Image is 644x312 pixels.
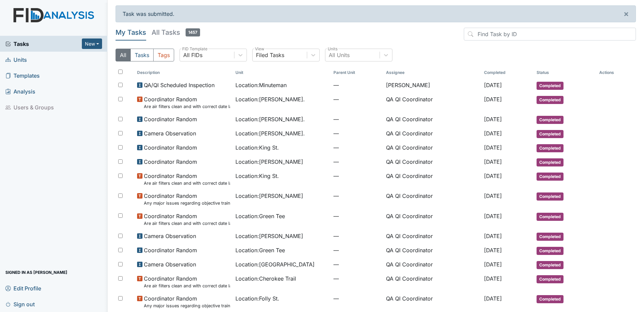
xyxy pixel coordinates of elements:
button: All [116,49,131,61]
span: Location : Green Tee [235,246,285,254]
small: Are air filters clean and with correct date labeled? [144,283,230,289]
td: QA QI Coordinator [383,169,482,189]
h5: All Tasks [152,28,200,37]
button: Tasks [130,49,154,61]
span: — [333,144,381,152]
span: — [333,95,381,103]
span: Coordinator Random Are air filters clean and with correct date labeled? [144,172,230,186]
span: Camera Observation [144,232,196,240]
td: QA QI Coordinator [383,258,482,272]
small: Any major issues regarding objective training that should be addressed? (multiple missed, correct... [144,303,230,309]
span: Coordinator Random [144,158,197,166]
span: [DATE] [484,275,502,282]
span: × [623,9,629,19]
span: [DATE] [484,173,502,179]
td: QA QI Coordinator [383,209,482,229]
span: — [333,81,381,89]
span: Completed [537,96,563,104]
span: Location : Cherokee Trail [235,275,296,283]
span: Location : Green Tee [235,212,285,220]
div: Filed Tasks [256,51,284,59]
div: Type filter [116,49,174,61]
span: Completed [537,173,563,181]
span: Location : [GEOGRAPHIC_DATA] [235,260,315,268]
button: Tags [153,49,174,61]
span: — [333,158,381,166]
td: QA QI Coordinator [383,189,482,209]
td: QA QI Coordinator [383,155,482,169]
td: QA QI Coordinator [383,229,482,243]
h5: My Tasks [116,28,146,37]
span: QA/QI Scheduled Inspection [144,81,215,89]
span: Coordinator Random Are air filters clean and with correct date labeled? [144,275,230,289]
small: Are air filters clean and with correct date labeled? [144,180,230,186]
span: [DATE] [484,130,502,137]
span: — [333,232,381,240]
span: [DATE] [484,247,502,254]
th: Toggle SortBy [534,67,597,78]
th: Actions [597,67,630,78]
span: [DATE] [484,261,502,268]
span: Completed [537,158,563,166]
span: Completed [537,275,563,283]
td: [PERSON_NAME] [383,78,482,93]
span: Location : [PERSON_NAME]. [235,115,305,123]
span: Location : [PERSON_NAME] [235,192,303,200]
span: Completed [537,247,563,255]
div: All Units [329,51,350,59]
span: — [333,115,381,123]
span: [DATE] [484,213,502,219]
small: Any major issues regarding objective training that should be addressed? (multiple missed, correct... [144,200,230,206]
span: — [333,246,381,254]
span: Signed in as [PERSON_NAME] [5,267,67,278]
td: QA QI Coordinator [383,127,482,141]
td: QA QI Coordinator [383,272,482,292]
span: Coordinator Random Are air filters clean and with correct date labeled? [144,95,230,110]
span: 1457 [186,28,200,36]
span: Completed [537,261,563,269]
span: Coordinator Random [144,144,197,152]
span: Units [5,54,27,65]
th: Toggle SortBy [331,67,383,78]
span: [DATE] [484,295,502,302]
span: Coordinator Random [144,246,197,254]
td: QA QI Coordinator [383,292,482,312]
span: Coordinator Random Are air filters clean and with correct date labeled? [144,212,230,227]
span: — [333,294,381,303]
span: Location : King St. [235,144,279,152]
span: Camera Observation [144,260,196,268]
span: Completed [537,82,563,90]
td: QA QI Coordinator [383,93,482,112]
span: Edit Profile [5,283,41,293]
span: Templates [5,70,40,81]
span: Coordinator Random Any major issues regarding objective training that should be addressed? (multi... [144,294,230,309]
span: Camera Observation [144,129,196,137]
span: Location : [PERSON_NAME]. [235,129,305,137]
a: Tasks [5,40,82,48]
div: All FIDs [183,51,202,59]
span: Completed [537,116,563,124]
span: [DATE] [484,158,502,165]
span: Sign out [5,299,35,309]
span: [DATE] [484,233,502,239]
span: [DATE] [484,192,502,199]
input: Find Task by ID [464,28,636,41]
small: Are air filters clean and with correct date labeled? [144,103,230,110]
span: Completed [537,192,563,201]
span: Location : [PERSON_NAME] [235,232,303,240]
span: Completed [537,144,563,152]
td: QA QI Coordinator [383,243,482,258]
button: × [617,6,636,22]
th: Assignee [383,67,482,78]
span: Location : [PERSON_NAME] [235,158,303,166]
span: — [333,212,381,220]
button: New [82,38,102,49]
span: Completed [537,233,563,241]
span: Completed [537,130,563,138]
span: Location : Minuteman [235,81,287,89]
th: Toggle SortBy [233,67,331,78]
span: — [333,192,381,200]
span: [DATE] [484,144,502,151]
span: Completed [537,213,563,221]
